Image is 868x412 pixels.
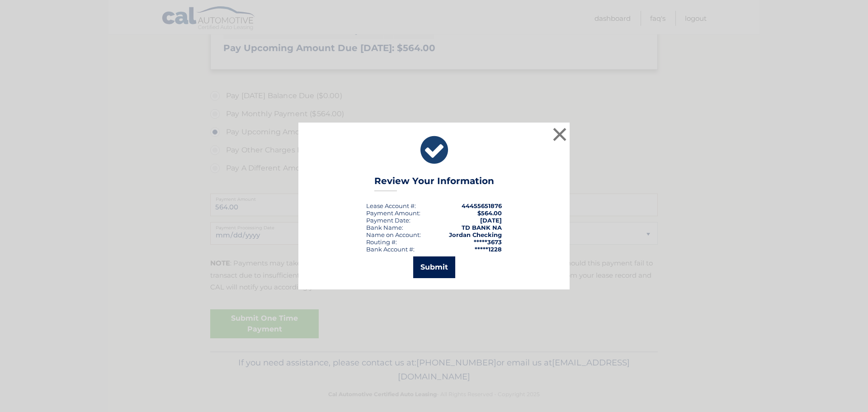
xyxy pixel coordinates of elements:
[413,256,455,278] button: Submit
[366,217,410,224] div: :
[462,202,502,209] strong: 44455651876
[366,238,397,246] div: Routing #:
[366,224,403,231] div: Bank Name:
[462,224,502,231] strong: TD BANK NA
[477,209,502,217] span: $564.00
[366,246,415,253] div: Bank Account #:
[366,202,416,209] div: Lease Account #:
[374,175,494,191] h3: Review Your Information
[366,231,421,238] div: Name on Account:
[551,125,569,143] button: ×
[366,217,409,224] span: Payment Date
[449,231,502,238] strong: Jordan Checking
[480,217,502,224] span: [DATE]
[366,209,420,217] div: Payment Amount:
